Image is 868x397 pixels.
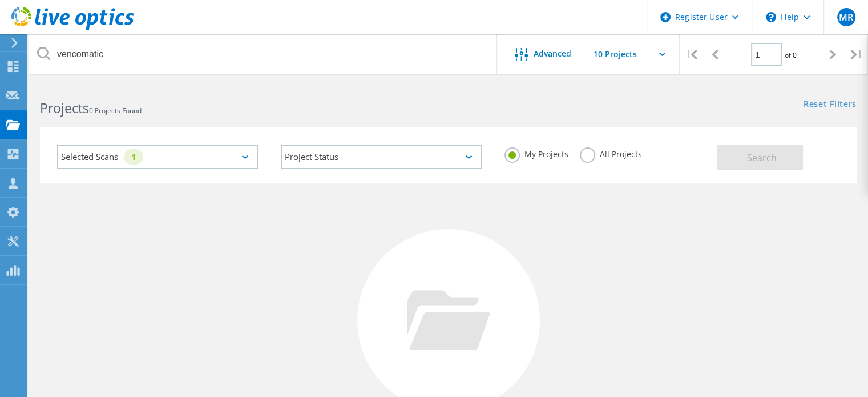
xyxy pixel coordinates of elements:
[11,24,134,32] a: Live Optics Dashboard
[89,106,142,115] span: 0 Projects Found
[785,50,797,60] span: of 0
[40,99,89,117] b: Projects
[29,34,498,74] input: Search projects by name, owner, ID, company, etc
[57,145,258,169] div: Selected Scans
[845,34,868,75] div: |
[717,145,803,170] button: Search
[839,13,853,22] span: MR
[124,149,143,165] div: 1
[580,147,642,158] label: All Projects
[680,34,703,75] div: |
[766,12,776,22] svg: \n
[281,145,482,169] div: Project Status
[804,100,857,110] a: Reset Filters
[504,147,568,158] label: My Projects
[534,50,571,58] span: Advanced
[747,151,777,164] span: Search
